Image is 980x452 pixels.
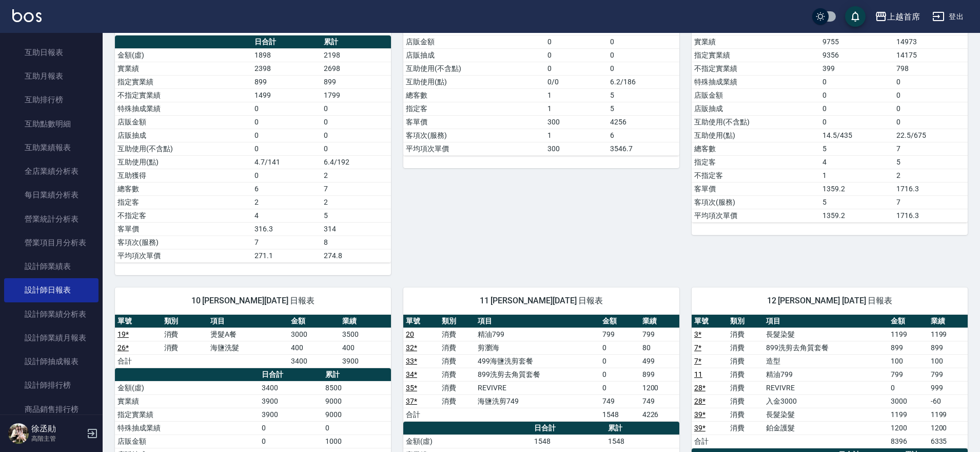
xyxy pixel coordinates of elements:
td: 店販抽成 [692,102,820,115]
td: 指定客 [403,102,545,115]
td: 7 [894,142,968,155]
td: -60 [928,394,968,408]
td: 精油799 [475,328,600,341]
td: 0 [894,102,968,115]
td: 899 [252,75,321,88]
td: 1000 [323,435,391,448]
td: 實業績 [115,394,259,408]
a: 互助業績報表 [4,136,99,159]
td: 3900 [340,354,391,368]
td: 314 [321,222,391,236]
td: 1548 [532,435,605,448]
td: 平均項次單價 [692,209,820,222]
td: 5 [607,102,679,115]
th: 金額 [888,315,928,328]
td: 實業績 [692,35,820,48]
td: 3900 [259,408,323,421]
a: 互助月報表 [4,64,99,88]
td: 消費 [162,341,208,354]
td: 鉑金護髮 [763,421,888,435]
td: 4256 [607,115,679,129]
td: 互助使用(點) [403,75,545,88]
td: 0 [820,115,894,129]
th: 項目 [475,315,600,328]
a: 商品銷售排行榜 [4,397,99,421]
td: 274.8 [321,249,391,262]
td: 1499 [252,88,321,102]
td: 399 [820,62,894,75]
th: 類別 [162,315,208,328]
td: 消費 [439,328,475,341]
td: 9755 [820,35,894,48]
td: 互助使用(不含點) [115,142,252,155]
td: 1716.3 [894,182,968,195]
td: 不指定客 [692,169,820,182]
td: 特殊抽成業績 [692,75,820,88]
td: 0 [259,435,323,448]
td: 1200 [640,381,679,394]
th: 日合計 [259,368,323,382]
td: 店販抽成 [115,129,252,142]
td: 749 [600,394,639,408]
td: 1799 [321,88,391,102]
td: 0 [820,75,894,88]
td: 0 [600,368,639,381]
td: 合計 [115,354,162,368]
table: a dense table [403,315,679,422]
td: 客項次(服務) [115,236,252,249]
td: 0 [894,115,968,129]
td: 造型 [763,354,888,368]
td: 14973 [894,35,968,48]
td: 6335 [928,435,968,448]
td: 不指定客 [115,209,252,222]
td: 3546.7 [607,142,679,155]
td: 互助使用(不含點) [692,115,820,129]
td: 9356 [820,48,894,62]
td: 0 [252,115,321,129]
td: 899洗剪去角質套餐 [763,341,888,354]
td: 長髮染髮 [763,328,888,341]
td: 店販金額 [115,115,252,129]
th: 累計 [321,35,391,49]
span: 12 [PERSON_NAME] [DATE] 日報表 [704,296,955,306]
td: 3000 [888,394,928,408]
td: REVIVRE [475,381,600,394]
td: 1548 [605,435,679,448]
td: 5 [321,209,391,222]
td: 消費 [728,328,763,341]
td: 7 [894,195,968,209]
p: 高階主管 [31,434,84,443]
td: 271.1 [252,249,321,262]
td: 5 [894,155,968,169]
th: 業績 [640,315,679,328]
td: 0 [252,102,321,115]
table: a dense table [692,9,968,223]
td: 1 [820,169,894,182]
th: 金額 [288,315,340,328]
td: 1200 [928,421,968,435]
td: REVIVRE [763,381,888,394]
td: 互助使用(點) [115,155,252,169]
table: a dense table [692,315,968,448]
a: 11 [694,370,702,378]
td: 消費 [728,368,763,381]
td: 798 [894,62,968,75]
td: 2398 [252,62,321,75]
td: 799 [600,328,639,341]
td: 6.2/186 [607,75,679,88]
td: 互助使用(不含點) [403,62,545,75]
a: 互助點數明細 [4,112,99,136]
td: 互助獲得 [115,169,252,182]
td: 9000 [323,408,391,421]
td: 0 [607,48,679,62]
td: 店販金額 [403,35,545,48]
td: 8500 [323,381,391,394]
th: 累計 [605,422,679,435]
button: 登出 [928,7,968,26]
td: 1898 [252,48,321,62]
td: 0 [545,35,607,48]
td: 5 [820,142,894,155]
a: 設計師業績月報表 [4,326,99,350]
td: 1716.3 [894,209,968,222]
td: 0 [545,62,607,75]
